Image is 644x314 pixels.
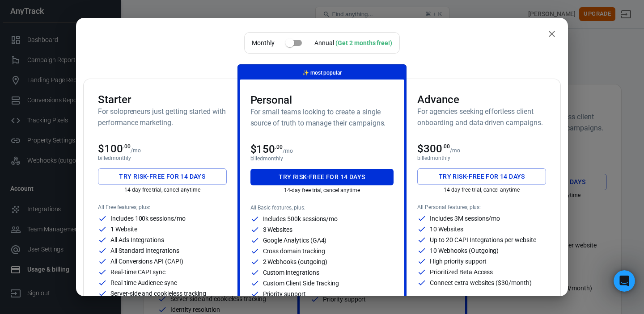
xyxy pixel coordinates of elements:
button: Try risk-free for 14 days [417,168,546,185]
p: All Free features, plus: [98,204,227,210]
button: Try risk-free for 14 days [250,169,394,185]
h6: For solopreneurs just getting started with performance marketing. [98,106,227,128]
p: billed monthly [250,155,394,162]
p: All Personal features, plus: [417,204,546,210]
p: /mo [283,148,293,154]
p: Includes 3M sessions/mo [430,215,500,222]
span: $300 [417,142,450,155]
h6: For agencies seeking effortless client onboarding and data-driven campaigns. [417,106,546,128]
p: Cross domain tracking [263,248,325,254]
p: 2 Webhooks (outgoing) [263,259,327,265]
h3: Starter [98,93,227,106]
sup: .00 [123,143,131,150]
p: High priority support [430,258,487,264]
p: Prioritized Beta Access [430,269,493,275]
p: 14-day free trial, cancel anytime [250,187,394,193]
p: Custom integrations [263,269,319,276]
p: billed monthly [417,155,546,161]
p: 14-day free trial, cancel anytime [98,187,227,193]
p: Monthly [252,38,275,48]
p: Real-time Audience sync [110,280,177,286]
p: /mo [131,147,141,154]
span: magic [302,70,309,76]
h3: Personal [250,94,394,106]
p: All Ads Integrations [110,237,164,243]
p: All Conversions API (CAPI) [110,258,183,264]
p: Priority support [263,291,306,297]
p: Server-side and cookieless tracking [110,290,206,297]
p: 1 Website [110,226,137,232]
p: /mo [450,147,460,154]
p: Includes 100k sessions/mo [110,215,186,222]
p: Connect extra websites ($30/month) [430,280,531,286]
p: 3 Websites [263,226,293,233]
p: billed monthly [98,155,227,161]
p: All Standard Integrations [110,247,179,254]
h3: Advance [417,93,546,106]
p: Includes 500k sessions/mo [263,216,338,222]
span: $150 [250,143,283,155]
div: Annual [314,38,392,48]
p: Custom Client Side Tracking [263,280,339,286]
button: Try risk-free for 14 days [98,168,227,185]
p: 14-day free trial, cancel anytime [417,187,546,193]
div: (Get 2 months free!) [335,39,392,46]
h6: For small teams looking to create a single source of truth to manage their campaigns. [250,106,394,129]
p: 10 Webhooks (Outgoing) [430,247,499,254]
p: Real-time CAPI sync [110,269,165,275]
iframe: Intercom live chat [614,270,635,292]
p: most popular [302,68,342,78]
p: Up to 20 CAPI Integrations per website [430,237,536,243]
p: Google Analytics (GA4) [263,237,327,243]
span: $100 [98,142,131,155]
sup: .00 [442,143,450,150]
p: 10 Websites [430,226,463,232]
sup: .00 [275,144,283,150]
p: All Basic features, plus: [250,205,394,211]
button: close [543,25,561,43]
